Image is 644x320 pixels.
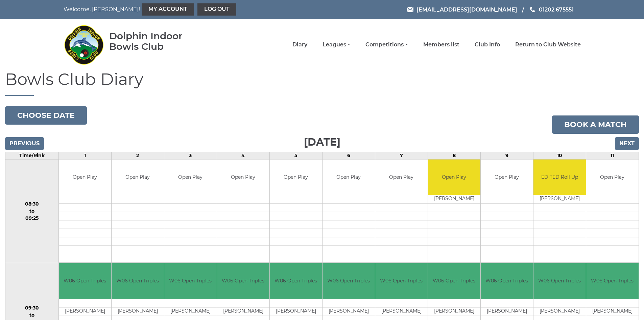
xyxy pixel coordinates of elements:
[164,307,217,316] td: [PERSON_NAME]
[323,159,375,195] td: Open Play
[5,70,639,96] h1: Bowls Club Diary
[112,307,164,316] td: [PERSON_NAME]
[533,195,586,204] td: [PERSON_NAME]
[64,3,273,16] nav: Welcome, [PERSON_NAME]!
[423,41,459,48] a: Members list
[375,307,428,316] td: [PERSON_NAME]
[428,152,480,159] td: 8
[111,152,164,159] td: 2
[586,263,639,299] td: W06 Open Triples
[586,307,639,316] td: [PERSON_NAME]
[142,3,194,16] a: My Account
[58,152,111,159] td: 1
[481,263,533,299] td: W06 Open Triples
[539,6,574,13] span: 01202 675551
[530,7,535,12] img: Phone us
[59,307,111,316] td: [PERSON_NAME]
[164,263,217,299] td: W06 Open Triples
[270,307,322,316] td: [PERSON_NAME]
[481,159,533,195] td: Open Play
[375,159,428,195] td: Open Play
[365,41,408,48] a: Competitions
[407,5,517,14] a: Email [EMAIL_ADDRESS][DOMAIN_NAME]
[481,307,533,316] td: [PERSON_NAME]
[375,263,428,299] td: W06 Open Triples
[270,159,322,195] td: Open Play
[407,7,413,12] img: Email
[515,41,581,48] a: Return to Club Website
[552,115,639,134] a: Book a match
[480,152,533,159] td: 9
[428,195,480,204] td: [PERSON_NAME]
[586,159,639,195] td: Open Play
[5,152,59,159] td: Time/Rink
[217,263,269,299] td: W06 Open Triples
[322,152,375,159] td: 6
[416,6,517,13] span: [EMAIL_ADDRESS][DOMAIN_NAME]
[164,159,217,195] td: Open Play
[217,152,269,159] td: 4
[533,263,586,299] td: W06 Open Triples
[270,263,322,299] td: W06 Open Triples
[64,21,104,68] img: Dolphin Indoor Bowls Club
[217,307,269,316] td: [PERSON_NAME]
[323,307,375,316] td: [PERSON_NAME]
[428,307,480,316] td: [PERSON_NAME]
[323,263,375,299] td: W06 Open Triples
[615,137,639,150] input: Next
[375,152,428,159] td: 7
[475,41,500,48] a: Club Info
[529,5,574,14] a: Phone us 01202 675551
[112,159,164,195] td: Open Play
[197,3,236,16] a: Log out
[533,159,586,195] td: EDITED Roll Up
[428,263,480,299] td: W06 Open Triples
[428,159,480,195] td: Open Play
[5,159,59,263] td: 08:30 to 09:25
[586,152,639,159] td: 11
[59,159,111,195] td: Open Play
[164,152,217,159] td: 3
[533,307,586,316] td: [PERSON_NAME]
[323,41,350,48] a: Leagues
[59,263,111,299] td: W06 Open Triples
[269,152,322,159] td: 5
[5,106,87,125] button: Choose date
[109,31,204,52] div: Dolphin Indoor Bowls Club
[292,41,307,48] a: Diary
[533,152,586,159] td: 10
[217,159,269,195] td: Open Play
[112,263,164,299] td: W06 Open Triples
[5,137,44,150] input: Previous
